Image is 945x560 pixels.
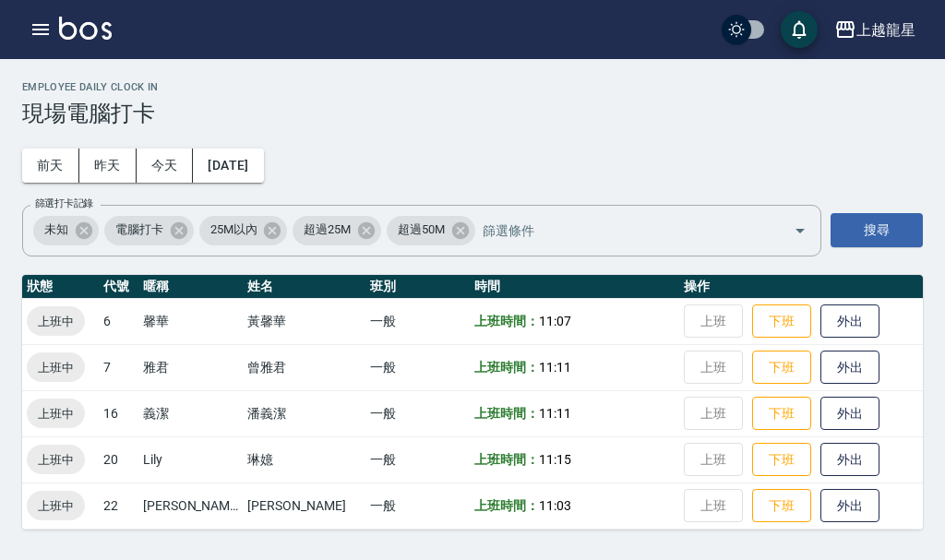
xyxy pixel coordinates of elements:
[33,220,79,239] span: 未知
[99,390,138,436] td: 16
[785,216,815,245] button: Open
[539,498,571,513] span: 11:03
[752,397,811,431] button: 下班
[27,404,85,423] span: 上班中
[199,216,288,245] div: 25M以內
[27,312,85,331] span: 上班中
[474,406,539,421] b: 上班時間：
[138,390,244,436] td: 義潔
[365,275,471,299] th: 班別
[104,216,194,245] div: 電腦打卡
[470,275,679,299] th: 時間
[365,298,471,344] td: 一般
[138,483,244,529] td: [PERSON_NAME]
[138,298,244,344] td: 馨華
[781,11,818,48] button: save
[59,17,112,40] img: Logo
[99,344,138,390] td: 7
[27,496,85,516] span: 上班中
[827,11,923,49] button: 上越龍星
[293,216,381,245] div: 超過25M
[365,436,471,483] td: 一般
[820,351,879,385] button: 外出
[387,216,475,245] div: 超過50M
[478,214,761,246] input: 篩選條件
[539,314,571,328] span: 11:07
[752,304,811,339] button: 下班
[243,275,365,299] th: 姓名
[22,101,923,126] h3: 現場電腦打卡
[243,298,365,344] td: 黃馨華
[539,360,571,375] span: 11:11
[243,344,365,390] td: 曾雅君
[138,344,244,390] td: 雅君
[99,436,138,483] td: 20
[243,436,365,483] td: 琳嬑
[99,483,138,529] td: 22
[365,390,471,436] td: 一般
[33,216,99,245] div: 未知
[474,498,539,513] b: 上班時間：
[199,220,269,239] span: 25M以內
[22,81,923,93] h2: Employee Daily Clock In
[137,149,194,183] button: 今天
[79,149,137,183] button: 昨天
[752,489,811,523] button: 下班
[856,18,915,42] div: 上越龍星
[752,443,811,477] button: 下班
[365,483,471,529] td: 一般
[243,483,365,529] td: [PERSON_NAME]
[22,275,99,299] th: 狀態
[138,275,244,299] th: 暱稱
[27,358,85,377] span: 上班中
[104,220,174,239] span: 電腦打卡
[27,450,85,470] span: 上班中
[752,351,811,385] button: 下班
[820,443,879,477] button: 外出
[35,197,93,210] label: 篩選打卡記錄
[820,489,879,523] button: 外出
[99,298,138,344] td: 6
[99,275,138,299] th: 代號
[138,436,244,483] td: Lily
[474,360,539,375] b: 上班時間：
[293,220,362,239] span: 超過25M
[679,275,923,299] th: 操作
[539,406,571,421] span: 11:11
[193,149,263,183] button: [DATE]
[243,390,365,436] td: 潘義潔
[22,149,79,183] button: 前天
[820,397,879,431] button: 外出
[365,344,471,390] td: 一般
[474,314,539,328] b: 上班時間：
[539,452,571,467] span: 11:15
[831,213,923,247] button: 搜尋
[474,452,539,467] b: 上班時間：
[820,304,879,339] button: 外出
[387,220,456,239] span: 超過50M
